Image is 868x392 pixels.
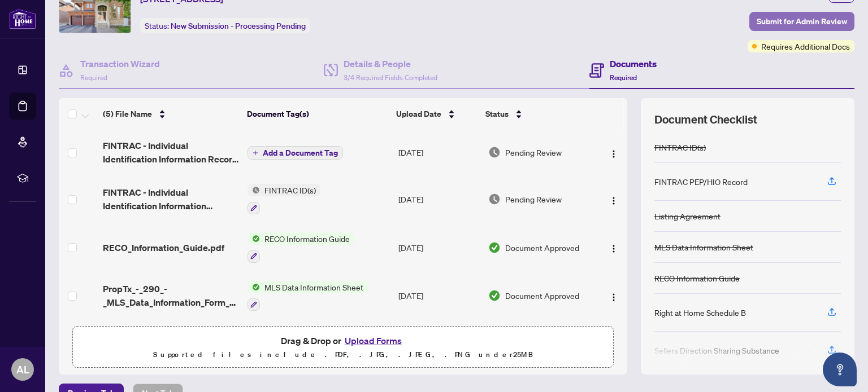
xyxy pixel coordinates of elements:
[654,272,740,284] div: RECO Information Guide
[757,12,847,30] span: Submit for Admin Review
[609,293,618,302] img: Logo
[392,98,481,130] th: Upload Date
[749,12,854,31] button: Submit for Admin Review
[396,108,441,120] span: Upload Date
[488,241,501,254] img: Document Status
[394,175,484,223] td: [DATE]
[605,190,623,208] button: Logo
[103,186,238,213] span: FINTRAC - Individual Identification Information Record.pdf
[171,21,306,31] span: New Submission - Processing Pending
[605,143,623,161] button: Logo
[488,193,501,205] img: Document Status
[505,193,562,205] span: Pending Review
[248,232,260,245] img: Status Icon
[103,139,238,166] span: FINTRAC - Individual Identification Information Record 1.pdf
[260,184,320,196] span: FINTRAC ID(s)
[253,150,258,156] span: plus
[610,73,637,82] span: Required
[823,353,857,386] button: Open asap
[605,287,623,305] button: Logo
[260,232,354,245] span: RECO Information Guide
[394,223,484,272] td: [DATE]
[248,184,320,214] button: Status IconFINTRAC ID(s)
[248,146,343,160] button: Add a Document Tag
[654,210,721,222] div: Listing Agreement
[654,175,748,188] div: FINTRAC PEP/HIO Record
[248,232,354,263] button: Status IconRECO Information Guide
[609,244,618,253] img: Logo
[103,241,224,254] span: RECO_Information_Guide.pdf
[341,333,405,348] button: Upload Forms
[98,98,242,130] th: (5) File Name
[761,40,850,52] span: Requires Additional Docs
[16,362,29,377] span: AL
[344,57,437,71] h4: Details & People
[73,327,613,368] span: Drag & Drop orUpload FormsSupported files include .PDF, .JPG, .JPEG, .PNG under25MB
[609,196,618,205] img: Logo
[242,98,392,130] th: Document Tag(s)
[263,149,338,157] span: Add a Document Tag
[260,281,368,293] span: MLS Data Information Sheet
[394,272,484,320] td: [DATE]
[9,8,36,29] img: logo
[103,108,152,120] span: (5) File Name
[80,348,606,362] p: Supported files include .PDF, .JPG, .JPEG, .PNG under 25 MB
[505,146,562,158] span: Pending Review
[485,108,509,120] span: Status
[394,130,484,175] td: [DATE]
[80,73,107,82] span: Required
[488,146,501,158] img: Document Status
[505,241,579,254] span: Document Approved
[103,282,238,309] span: PropTx_-_290_-_MLS_Data_Information_Form_-_Freehold_-_Sale.pdf
[609,149,618,158] img: Logo
[654,141,706,153] div: FINTRAC ID(s)
[248,184,260,196] img: Status Icon
[248,281,260,293] img: Status Icon
[654,306,746,319] div: Right at Home Schedule B
[394,320,484,368] td: [DATE]
[654,112,757,127] span: Document Checklist
[505,289,579,302] span: Document Approved
[140,18,310,33] div: Status:
[654,241,753,253] div: MLS Data Information Sheet
[80,57,160,71] h4: Transaction Wizard
[610,57,657,71] h4: Documents
[605,239,623,257] button: Logo
[248,281,368,311] button: Status IconMLS Data Information Sheet
[488,289,501,302] img: Document Status
[248,146,343,160] button: Add a Document Tag
[344,73,437,82] span: 3/4 Required Fields Completed
[281,333,405,348] span: Drag & Drop or
[481,98,592,130] th: Status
